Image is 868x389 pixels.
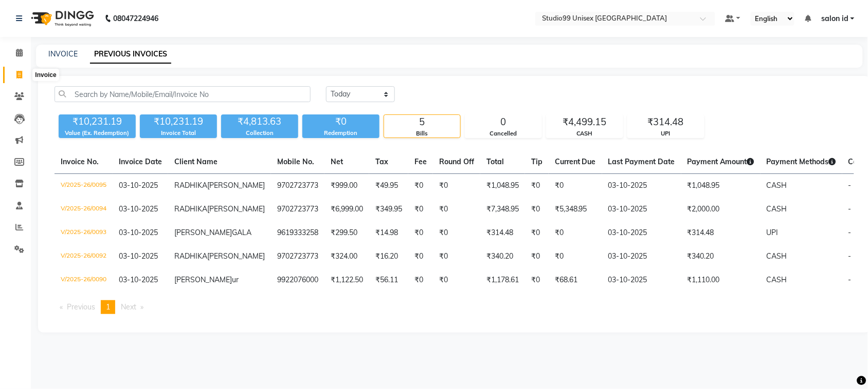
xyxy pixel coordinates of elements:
span: CASH [767,181,787,190]
td: ₹314.48 [681,221,761,245]
span: [PERSON_NAME] [207,181,265,190]
span: 03-10-2025 [119,181,158,190]
td: ₹0 [525,221,549,245]
b: 08047224946 [113,4,158,33]
td: ₹0 [408,221,433,245]
span: UPI [767,228,779,237]
div: CASH [547,129,623,138]
td: ₹68.61 [549,268,602,292]
td: 9619333258 [271,221,324,245]
td: ₹5,348.95 [549,198,602,221]
span: [PERSON_NAME] [207,251,265,261]
span: GALA [232,228,251,237]
span: [PERSON_NAME] [207,204,265,213]
td: V/2025-26/0093 [55,221,113,245]
span: Invoice Date [119,157,162,166]
div: Invoice [32,69,59,81]
img: logo [26,4,97,33]
span: RADHIKA [174,204,207,213]
span: Total [486,157,504,166]
span: CASH [767,251,787,261]
td: 9702723773 [271,198,324,221]
div: ₹10,231.19 [59,114,136,129]
span: Tax [375,157,388,166]
div: ₹0 [302,114,379,129]
span: Payment Amount [688,157,754,166]
td: ₹16.20 [369,245,408,268]
div: Collection [221,129,298,138]
span: - [848,251,852,261]
td: V/2025-26/0092 [55,245,113,268]
td: 03-10-2025 [602,245,681,268]
span: - [848,275,852,284]
input: Search by Name/Mobile/Email/Invoice No [55,86,311,102]
td: ₹349.95 [369,198,408,221]
td: ₹0 [525,198,549,221]
span: 03-10-2025 [119,228,158,237]
span: Invoice No. [61,157,99,166]
span: Net [331,157,343,166]
td: ₹56.11 [369,268,408,292]
span: salon id [821,13,848,24]
td: ₹1,110.00 [681,268,761,292]
td: ₹299.50 [324,221,369,245]
td: ₹1,048.95 [480,174,525,198]
td: ₹0 [433,174,480,198]
td: ₹999.00 [324,174,369,198]
td: 9922076000 [271,268,324,292]
div: Redemption [302,129,379,138]
div: ₹314.48 [628,115,704,129]
span: Mobile No. [277,157,314,166]
span: CASH [767,204,787,213]
td: 03-10-2025 [602,268,681,292]
a: PREVIOUS INVOICES [90,45,171,64]
td: V/2025-26/0094 [55,198,113,221]
span: Previous [67,302,95,312]
td: V/2025-26/0090 [55,268,113,292]
span: Next [121,302,136,312]
td: ₹0 [408,268,433,292]
div: 5 [384,115,460,129]
nav: Pagination [55,300,854,314]
td: ₹14.98 [369,221,408,245]
span: 03-10-2025 [119,251,158,261]
span: Fee [414,157,427,166]
span: Current Due [555,157,596,166]
td: 9702723773 [271,174,324,198]
td: ₹0 [549,245,602,268]
span: - [848,181,852,190]
td: ₹2,000.00 [681,198,761,221]
span: [PERSON_NAME]ur [174,275,239,284]
td: ₹0 [433,198,480,221]
div: ₹4,499.15 [547,115,623,129]
td: ₹6,999.00 [324,198,369,221]
td: V/2025-26/0095 [55,174,113,198]
td: ₹7,348.95 [480,198,525,221]
a: INVOICE [48,49,78,59]
div: Invoice Total [140,129,217,138]
td: ₹1,178.61 [480,268,525,292]
span: Round Off [439,157,474,166]
div: ₹10,231.19 [140,114,217,129]
td: 03-10-2025 [602,198,681,221]
span: - [848,228,852,237]
span: 1 [106,302,110,312]
span: - [848,204,852,213]
td: ₹0 [433,245,480,268]
div: UPI [628,129,704,138]
span: 03-10-2025 [119,275,158,284]
div: Cancelled [465,129,541,138]
div: 0 [465,115,541,129]
span: RADHIKA [174,251,207,261]
td: ₹49.95 [369,174,408,198]
td: ₹0 [549,174,602,198]
td: 03-10-2025 [602,221,681,245]
span: Payment Methods [767,157,836,166]
span: CASH [767,275,787,284]
td: ₹0 [433,221,480,245]
td: ₹0 [525,174,549,198]
td: ₹0 [525,268,549,292]
td: ₹340.20 [480,245,525,268]
td: ₹0 [549,221,602,245]
td: ₹0 [408,245,433,268]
